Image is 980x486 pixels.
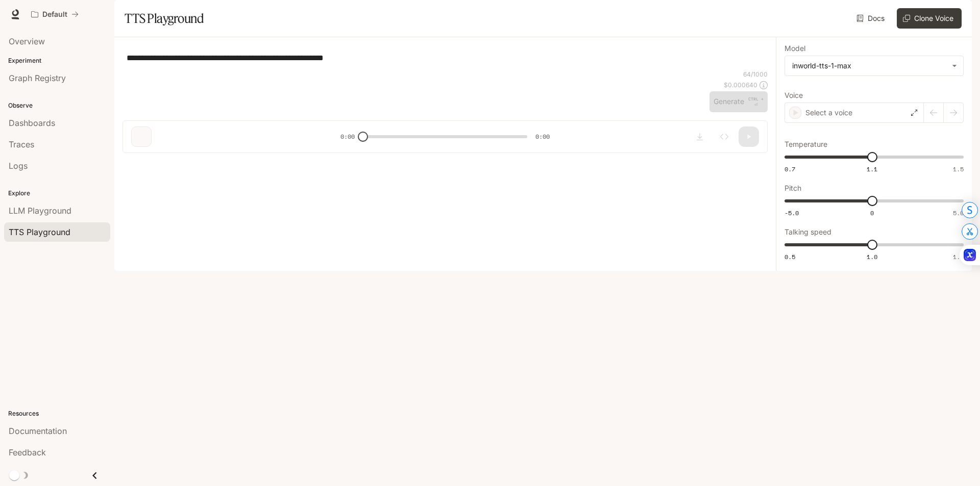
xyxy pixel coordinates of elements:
span: 5.0 [953,209,964,217]
p: 64 / 1000 [743,70,768,79]
span: 0.7 [785,165,795,173]
p: Voice [785,92,803,99]
span: 0 [870,209,874,217]
span: -5.0 [785,209,799,217]
p: Talking speed [785,228,831,236]
p: Pitch [785,185,801,192]
span: 1.1 [867,165,877,173]
p: Default [42,10,67,19]
p: Select a voice [805,108,852,118]
div: inworld-tts-1-max [785,56,963,75]
p: Model [785,45,805,52]
div: inworld-tts-1-max [792,61,947,71]
p: $ 0.000640 [724,81,757,89]
p: Temperature [785,141,827,148]
button: All workspaces [27,4,83,24]
span: 1.5 [953,252,964,261]
a: Docs [854,8,889,29]
h1: TTS Playground [125,8,204,29]
span: 1.5 [953,165,964,173]
span: 0.5 [785,252,795,261]
span: 1.0 [867,252,877,261]
button: Clone Voice [897,8,962,29]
